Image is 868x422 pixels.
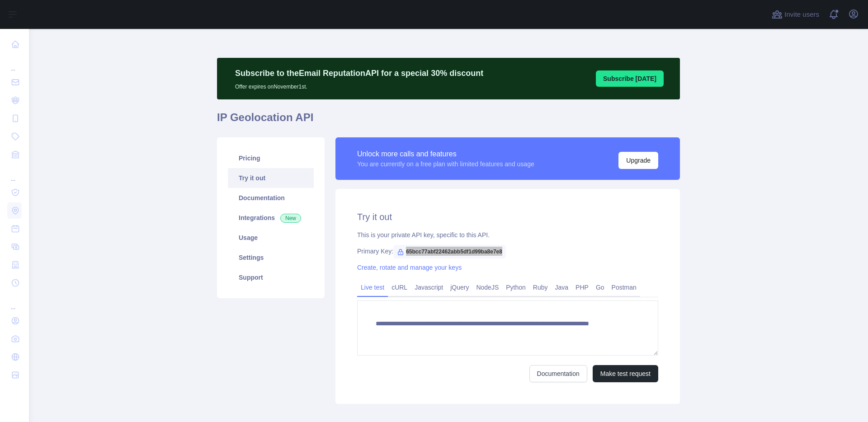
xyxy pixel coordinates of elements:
a: Java [552,280,572,295]
span: Invite users [784,9,819,20]
a: Documentation [529,365,587,382]
button: Subscribe [DATE] [596,70,664,87]
a: Support [228,267,314,287]
a: Documentation [228,188,314,208]
p: Offer expires on November 1st. [235,80,483,90]
div: Primary Key: [357,247,658,256]
span: 65bcc77abf22462abb5df1d99ba8e7e8 [393,245,506,258]
div: This is your private API key, specific to this API. [357,230,658,239]
button: Upgrade [618,152,658,169]
a: Live test [357,280,388,295]
span: New [280,214,301,223]
div: ... [7,164,22,183]
a: Create, rotate and manage your keys [357,264,462,271]
h2: Try it out [357,211,658,223]
a: Python [502,280,529,295]
div: ... [7,293,22,311]
a: Settings [228,248,314,267]
a: Usage [228,228,314,248]
a: NodeJS [472,280,502,295]
div: ... [7,54,22,72]
button: Make test request [593,365,658,382]
a: cURL [388,280,411,295]
a: Ruby [529,280,552,295]
a: Integrations New [228,208,314,228]
div: Unlock more calls and features [357,149,534,159]
h1: IP Geolocation API [217,110,680,132]
button: Invite users [770,7,821,22]
a: Postman [608,280,640,295]
a: Pricing [228,148,314,168]
p: Subscribe to the Email Reputation API for a special 30 % discount [235,67,483,80]
a: Go [592,280,608,295]
a: Try it out [228,168,314,188]
div: You are currently on a free plan with limited features and usage [357,159,534,169]
a: jQuery [447,280,472,295]
a: PHP [572,280,592,295]
a: Javascript [411,280,447,295]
